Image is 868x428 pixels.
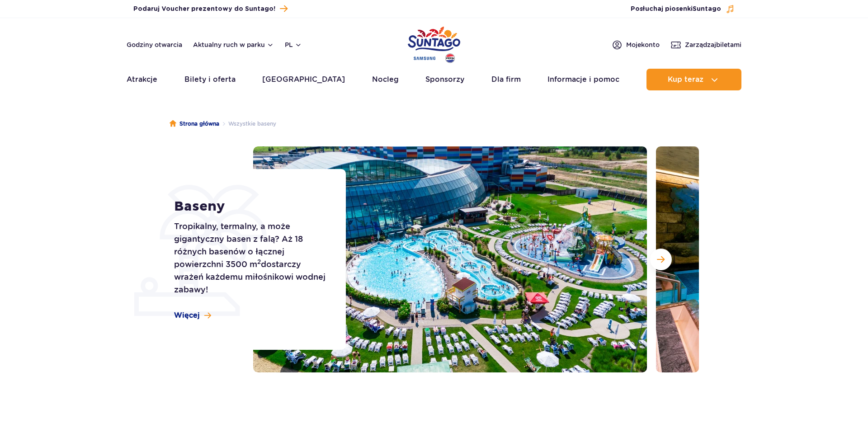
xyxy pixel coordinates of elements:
span: Suntago [693,6,721,12]
a: Dla firm [491,69,521,90]
a: Park of Poland [408,23,460,64]
a: Strona główna [170,119,219,128]
a: Sponsorzy [425,69,464,90]
a: Zarządzajbiletami [670,39,741,50]
h1: Baseny [174,198,325,215]
span: Posłuchaj piosenki [631,5,721,14]
span: Podaruj Voucher prezentowy do Suntago! [133,5,275,14]
a: Nocleg [372,69,399,90]
a: Atrakcje [127,69,157,90]
a: Godziny otwarcia [127,40,182,49]
p: Tropikalny, termalny, a może gigantyczny basen z falą? Aż 18 różnych basenów o łącznej powierzchn... [174,220,325,296]
a: Podaruj Voucher prezentowy do Suntago! [133,3,288,15]
span: Kup teraz [668,75,703,84]
button: pl [285,40,302,49]
sup: 2 [257,258,261,265]
a: Mojekonto [612,39,660,50]
a: Informacje i pomoc [547,69,619,90]
button: Aktualny ruch w parku [193,41,274,48]
span: Więcej [174,310,200,320]
a: Bilety i oferta [184,69,236,90]
button: Kup teraz [646,69,741,90]
li: Wszystkie baseny [219,119,276,128]
img: Zewnętrzna część Suntago z basenami i zjeżdżalniami, otoczona leżakami i zielenią [253,146,647,372]
span: Zarządzaj biletami [685,40,741,49]
a: Więcej [174,310,211,320]
a: [GEOGRAPHIC_DATA] [262,69,345,90]
button: Następny slajd [650,249,672,270]
span: Moje konto [626,40,660,49]
button: Posłuchaj piosenkiSuntago [631,5,735,14]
